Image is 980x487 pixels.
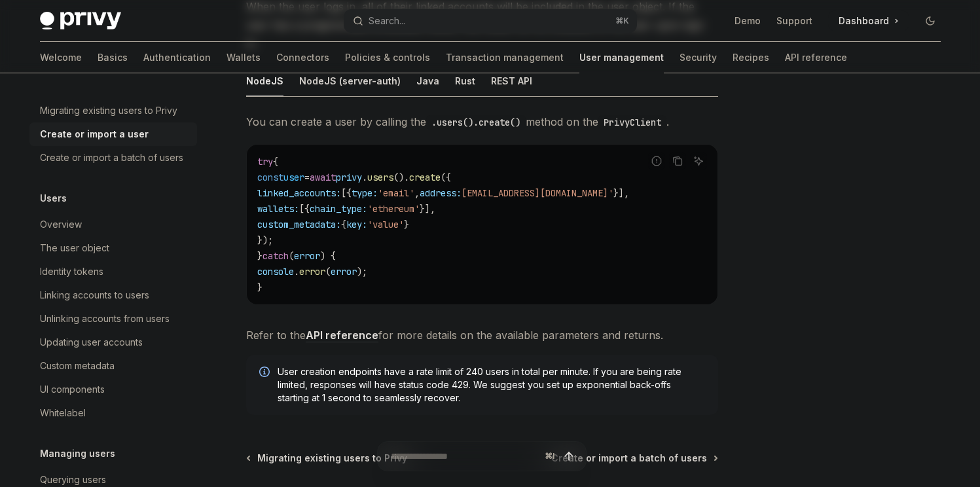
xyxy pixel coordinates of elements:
[257,219,341,230] span: custom_metadata:
[306,329,378,342] a: API reference
[310,171,336,183] span: await
[257,266,294,278] span: console
[920,10,941,31] button: Toggle dark mode
[828,10,909,31] a: Dashboard
[29,146,197,170] a: Create or import a batch of users
[40,150,183,166] div: Create or import a batch of users
[289,250,294,262] span: (
[246,326,718,344] span: Refer to the for more details on the available parameters and returns.
[257,203,299,215] span: wallets:
[441,171,451,183] span: ({
[839,14,889,27] span: Dashboard
[29,283,197,307] a: Linking accounts to users
[263,250,289,262] span: catch
[143,42,211,73] a: Authentication
[325,266,331,278] span: (
[304,171,310,183] span: =
[310,203,367,215] span: chain_type:
[378,187,414,199] span: 'email'
[294,250,320,262] span: error
[40,126,149,142] div: Create or import a user
[40,311,170,327] div: Unlinking accounts from users
[560,447,578,465] button: Send message
[776,14,812,27] a: Support
[367,219,404,230] span: 'value'
[331,266,357,278] span: error
[40,12,121,30] img: dark logo
[98,42,128,73] a: Basics
[273,156,278,168] span: {
[40,217,82,232] div: Overview
[276,42,329,73] a: Connectors
[40,103,177,118] div: Migrating existing users to Privy
[491,65,532,96] div: REST API
[257,171,283,183] span: const
[259,367,272,380] svg: Info
[357,266,367,278] span: );
[40,358,115,374] div: Custom metadata
[613,187,629,199] span: }],
[40,264,103,280] div: Identity tokens
[40,190,67,206] h5: Users
[278,365,705,405] span: User creation endpoints have a rate limit of 240 users in total per minute. If you are being rate...
[367,203,420,215] span: 'ethereum'
[690,153,707,170] button: Ask AI
[785,42,847,73] a: API reference
[29,236,197,260] a: The user object
[733,42,769,73] a: Recipes
[680,42,717,73] a: Security
[615,16,629,26] span: ⌘ K
[462,187,613,199] span: [EMAIL_ADDRESS][DOMAIN_NAME]'
[391,442,539,471] input: Ask a question...
[40,287,149,303] div: Linking accounts to users
[246,113,718,131] span: You can create a user by calling the method on the .
[257,234,273,246] span: });
[257,250,263,262] span: }
[393,171,409,183] span: ().
[352,187,378,199] span: type:
[669,153,686,170] button: Copy the contents from the code block
[257,156,273,168] span: try
[320,250,336,262] span: ) {
[579,42,664,73] a: User management
[416,65,439,96] div: Java
[299,65,401,96] div: NodeJS (server-auth)
[294,266,299,278] span: .
[345,42,430,73] a: Policies & controls
[341,219,346,230] span: {
[227,42,261,73] a: Wallets
[40,240,109,256] div: The user object
[29,260,197,283] a: Identity tokens
[257,187,341,199] span: linked_accounts:
[414,187,420,199] span: ,
[257,281,263,293] span: }
[246,65,283,96] div: NodeJS
[299,203,310,215] span: [{
[735,14,761,27] a: Demo
[29,307,197,331] a: Unlinking accounts from users
[29,354,197,378] a: Custom metadata
[40,382,105,397] div: UI components
[404,219,409,230] span: }
[29,122,197,146] a: Create or import a user
[369,13,405,29] div: Search...
[344,9,637,33] button: Open search
[362,171,367,183] span: .
[455,65,475,96] div: Rust
[420,203,435,215] span: }],
[29,401,197,425] a: Whitelabel
[40,405,86,421] div: Whitelabel
[40,446,115,461] h5: Managing users
[346,219,367,230] span: key:
[426,115,526,130] code: .users().create()
[420,187,462,199] span: address:
[409,171,441,183] span: create
[367,171,393,183] span: users
[29,331,197,354] a: Updating user accounts
[299,266,325,278] span: error
[446,42,564,73] a: Transaction management
[336,171,362,183] span: privy
[40,42,82,73] a: Welcome
[40,334,143,350] div: Updating user accounts
[29,213,197,236] a: Overview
